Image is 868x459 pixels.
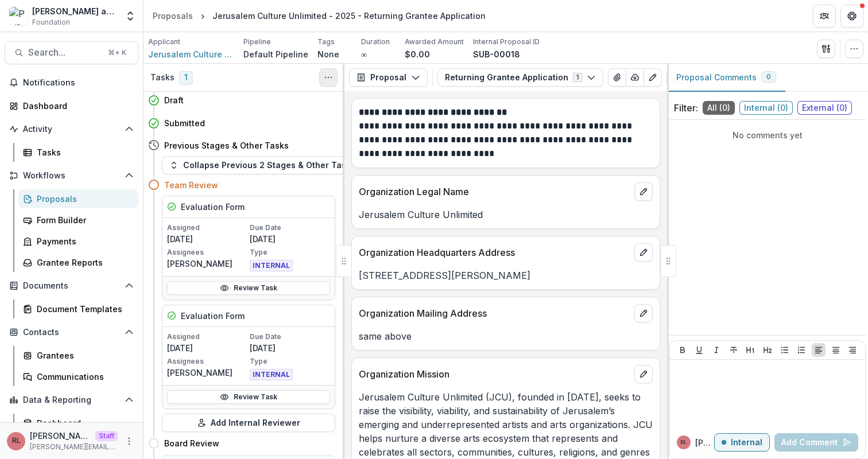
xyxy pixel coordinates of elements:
span: Notifications [23,78,134,88]
h4: Draft [164,94,184,106]
p: [DATE] [250,342,330,354]
span: External ( 0 ) [797,101,852,115]
nav: breadcrumb [148,7,490,24]
p: SUB-00018 [473,48,520,60]
button: Add Comment [774,433,858,452]
p: Due Date [250,332,330,342]
button: Strike [727,343,741,357]
div: Proposals [153,10,193,22]
p: Type [250,356,330,367]
p: [DATE] [250,233,330,245]
p: Filter: [674,101,698,115]
p: Default Pipeline [243,48,308,60]
p: Internal [731,438,762,448]
p: Internal Proposal ID [473,37,540,47]
p: [PERSON_NAME][EMAIL_ADDRESS][DOMAIN_NAME] [30,442,118,452]
p: Organization Headquarters Address [359,246,630,259]
button: View Attached Files [608,68,626,87]
p: Applicant [148,37,180,47]
a: Dashboard [18,414,138,433]
button: Align Right [846,343,859,357]
button: edit [634,365,653,383]
a: Jerusalem Culture Unlimited [148,48,234,60]
button: Toggle View Cancelled Tasks [319,68,338,87]
div: Form Builder [37,214,129,226]
button: Italicize [710,343,723,357]
a: Grantee Reports [18,253,138,272]
div: ⌘ + K [106,46,129,59]
p: Assignees [167,356,247,367]
p: None [317,48,339,60]
a: Payments [18,232,138,251]
span: 1 [179,71,193,85]
div: Ruthwick LOI [680,439,687,445]
button: Edit as form [644,68,662,87]
button: Collapse Previous 2 Stages & Other Tasks [162,156,363,174]
p: $0.00 [405,48,430,60]
h4: Submitted [164,117,205,129]
h5: Evaluation Form [181,201,245,213]
p: Tags [317,37,335,47]
button: Align Center [829,343,843,357]
p: Assignees [167,247,247,258]
div: [PERSON_NAME] and [PERSON_NAME] Foundation [32,5,118,17]
p: [PERSON_NAME] [167,367,247,379]
p: Type [250,247,330,258]
button: Heading 1 [743,343,757,357]
p: Organization Mailing Address [359,306,630,320]
button: Bullet List [778,343,792,357]
button: Proposal Comments [667,64,785,92]
p: Organization Legal Name [359,185,630,199]
p: [PERSON_NAME] [167,258,247,270]
div: Jerusalem Culture Unlimited - 2025 - Returning Grantee Application [212,10,486,22]
span: Workflows [23,171,120,181]
p: [STREET_ADDRESS][PERSON_NAME] [359,269,653,282]
p: [PERSON_NAME] L [695,437,714,449]
p: Duration [361,37,390,47]
a: Dashboard [5,96,138,115]
p: Jerusalem Culture Unlimited [359,208,653,221]
h4: Team Review [164,179,218,191]
button: Bold [676,343,689,357]
button: More [122,434,136,448]
div: Proposals [37,193,129,205]
span: Internal ( 0 ) [739,101,793,115]
p: Awarded Amount [405,37,464,47]
h4: Board Review [164,437,219,449]
button: Heading 2 [761,343,774,357]
button: Internal [714,433,770,452]
button: Open Documents [5,277,138,295]
div: Grantee Reports [37,256,129,269]
span: Search... [28,47,101,58]
span: 0 [766,73,771,81]
a: Form Builder [18,211,138,229]
button: Plaintext view [666,68,685,87]
p: Organization Mission [359,367,630,381]
button: edit [634,304,653,322]
div: Communications [37,371,129,383]
div: Dashboard [23,100,129,112]
div: Grantees [37,349,129,361]
button: Open Data & Reporting [5,391,138,409]
button: Partners [813,5,836,28]
a: Review Task [167,390,330,404]
button: Notifications [5,73,138,92]
p: Due Date [250,223,330,233]
span: INTERNAL [250,369,293,380]
button: Open entity switcher [122,5,138,28]
button: Proposal [349,68,428,87]
a: Review Task [167,281,330,295]
h5: Evaluation Form [181,310,245,322]
a: Tasks [18,143,138,162]
a: Grantees [18,346,138,365]
button: Align Left [812,343,826,357]
span: Foundation [32,17,70,28]
span: INTERNAL [250,260,293,271]
div: Ruthwick LOI [12,437,21,445]
h3: Tasks [150,73,175,83]
button: edit [634,182,653,201]
span: Contacts [23,328,120,337]
div: Payments [37,235,129,247]
p: same above [359,329,653,343]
